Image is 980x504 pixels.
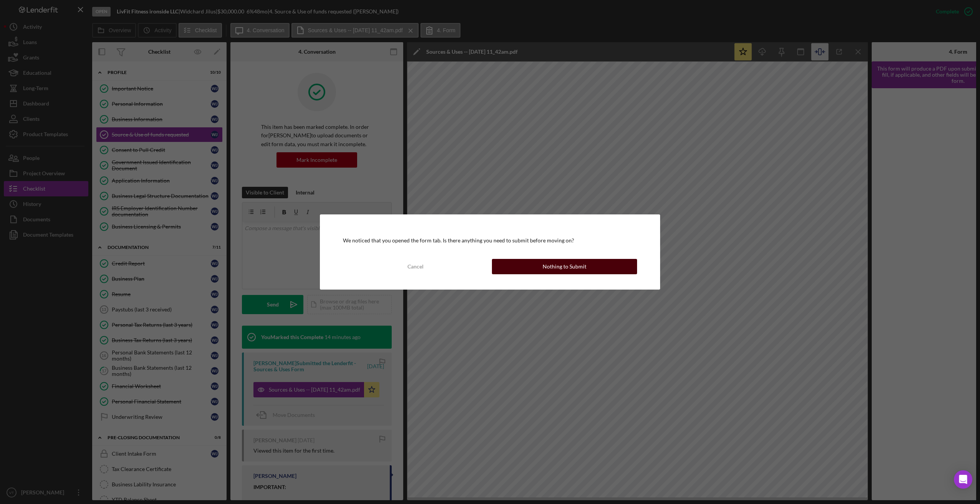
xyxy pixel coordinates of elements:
button: Cancel [343,259,488,274]
button: Nothing to Submit [492,259,637,274]
div: Nothing to Submit [543,259,586,274]
div: Open Intercom Messenger [954,470,972,489]
div: Cancel [407,259,424,274]
div: We noticed that you opened the form tab. Is there anything you need to submit before moving on? [343,237,637,244]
